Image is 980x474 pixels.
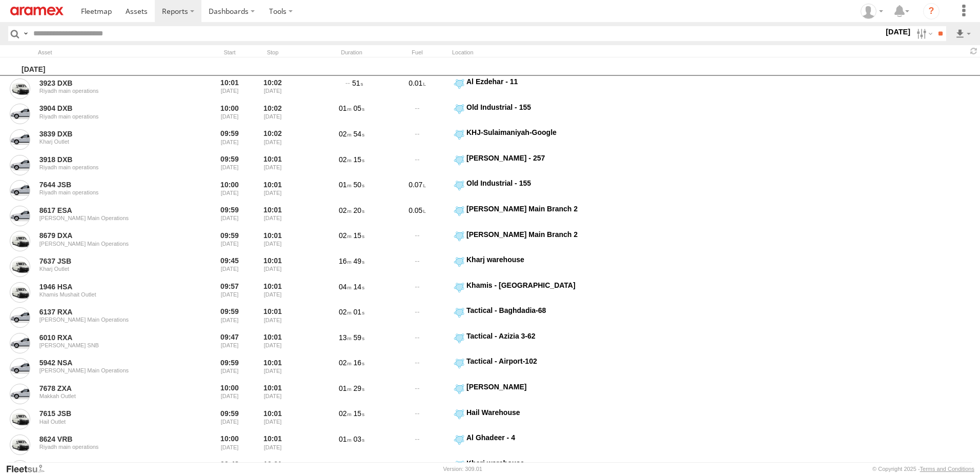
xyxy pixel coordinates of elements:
div: [PERSON_NAME] Main Branch 2 [466,204,579,213]
div: [PERSON_NAME] Main Operations [39,215,180,221]
i: ? [923,3,940,19]
div: Tactical - Azizia 3-62 [466,331,579,341]
span: 15 [354,155,364,164]
div: [PERSON_NAME] [466,382,579,391]
div: Tactical - Airport-102 [466,357,579,366]
div: Kharj warehouse [466,459,579,468]
div: 0.05 [386,204,448,228]
div: Khamis - [GEOGRAPHIC_DATA] [466,281,579,290]
a: 7678 ZXA [39,384,180,393]
div: Makkah Outlet [39,393,180,399]
div: 10:01 [DATE] [253,255,292,279]
div: © Copyright 2025 - [872,466,974,472]
label: Click to View Event Location [452,306,580,329]
div: Riyadh main operations [39,189,180,195]
div: Riyadh main operations [39,164,180,170]
a: 7637 JSB [39,256,180,266]
a: 5942 NSA [39,358,180,367]
span: 01 [339,384,352,392]
div: 10:02 [DATE] [253,77,292,101]
div: Entered prior to selected date range [210,103,249,126]
label: Click to View Event Location [452,128,580,151]
div: Entered prior to selected date range [210,357,249,380]
div: [PERSON_NAME] Main Operations [39,241,180,247]
span: 02 [339,409,352,418]
div: [PERSON_NAME] Main Operations [39,367,180,373]
span: 01 [354,308,364,316]
a: 8624 VRB [39,434,180,444]
div: [PERSON_NAME] - 257 [466,153,579,163]
span: 54 [354,130,364,138]
div: Entered prior to selected date range [210,306,249,329]
div: Entered prior to selected date range [210,433,249,457]
div: Version: 309.01 [443,466,482,472]
label: Click to View Event Location [452,357,580,380]
a: 3904 DXB [39,104,180,113]
a: 3918 DXB [39,155,180,164]
label: Export results as... [954,26,972,41]
div: 10:02 [DATE] [253,128,292,151]
div: 0.01 [386,77,448,101]
div: Fatimah Alqatari [857,4,887,19]
span: 13 [339,333,352,342]
label: Click to View Event Location [452,179,580,202]
div: Entered prior to selected date range [210,230,249,253]
span: 14 [354,283,364,291]
span: 16 [354,359,364,367]
div: Entered prior to selected date range [210,77,249,101]
div: [PERSON_NAME] SNB [39,342,180,348]
div: 10:01 [DATE] [253,382,292,406]
span: 12 [339,461,352,469]
span: 01 [339,181,352,189]
a: 6010 RXA [39,333,180,342]
label: Click to View Event Location [452,77,580,101]
a: 1946 HSA [39,282,180,291]
span: 01 [339,435,352,443]
div: Entered prior to selected date range [210,331,249,355]
span: 49 [354,257,364,265]
a: 8617 ESA [39,206,180,215]
span: 15 [354,409,364,418]
div: Tactical - Baghdadia-68 [466,306,579,315]
label: Search Query [22,26,30,41]
span: 03 [354,435,364,443]
div: Entered prior to selected date range [210,408,249,431]
span: 50 [354,181,364,189]
span: 02 [339,130,352,138]
label: Click to View Event Location [452,433,580,457]
span: 02 [339,206,352,214]
a: 3839 DXB [39,129,180,139]
div: Hail Warehouse [466,408,579,417]
span: 01 [339,104,352,112]
label: Click to View Event Location [452,255,580,279]
div: 10:01 [DATE] [253,357,292,380]
div: 0.07 [386,179,448,202]
div: 10:01 [DATE] [253,281,292,304]
div: Entered prior to selected date range [210,255,249,279]
span: 05 [354,104,364,112]
div: 10:01 [DATE] [253,230,292,253]
span: 29 [354,384,364,392]
span: 15 [354,231,364,240]
div: [PERSON_NAME] Main Operations [39,317,180,323]
span: 51 [352,79,363,87]
span: 36 [354,461,364,469]
div: Khamis Mushait Outlet [39,291,180,298]
div: Riyadh main operations [39,113,180,120]
div: Kharj Outlet [39,266,180,272]
label: Click to View Event Location [452,230,580,253]
span: 02 [339,359,352,367]
label: Click to View Event Location [452,331,580,355]
label: Click to View Event Location [452,408,580,431]
a: 6137 RXA [39,307,180,317]
div: 10:01 [DATE] [253,179,292,202]
img: aramex-logo.svg [10,7,64,15]
div: Old Industrial - 155 [466,103,579,112]
div: 10:01 [DATE] [253,306,292,329]
div: 10:01 [DATE] [253,433,292,457]
div: Riyadh main operations [39,444,180,450]
div: 10:01 [DATE] [253,331,292,355]
div: Hail Outlet [39,419,180,425]
div: Al Ezdehar - 11 [466,77,579,86]
div: Al Ghadeer - 4 [466,433,579,442]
